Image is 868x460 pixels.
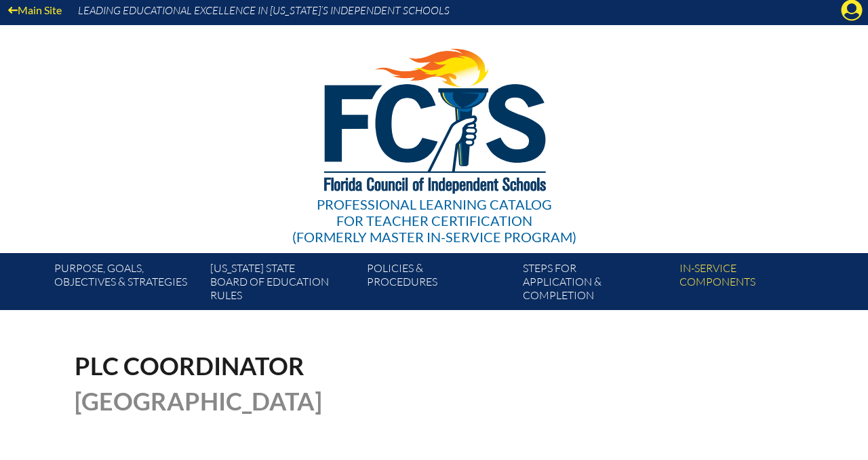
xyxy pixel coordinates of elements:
[336,212,532,229] span: for Teacher Certification
[49,258,205,310] a: Purpose, goals,objectives & strategies
[3,1,67,19] a: Main Site
[517,258,673,310] a: Steps forapplication & completion
[361,258,517,310] a: Policies &Procedures
[674,258,830,310] a: In-servicecomponents
[292,196,576,245] div: Professional Learning Catalog (formerly Master In-service Program)
[287,22,582,248] a: Professional Learning Catalog for Teacher Certification(formerly Master In-service Program)
[75,386,322,416] span: [GEOGRAPHIC_DATA]
[294,25,574,210] img: FCISlogo221.eps
[75,351,304,381] span: PLC Coordinator
[205,258,361,310] a: [US_STATE] StateBoard of Education rules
